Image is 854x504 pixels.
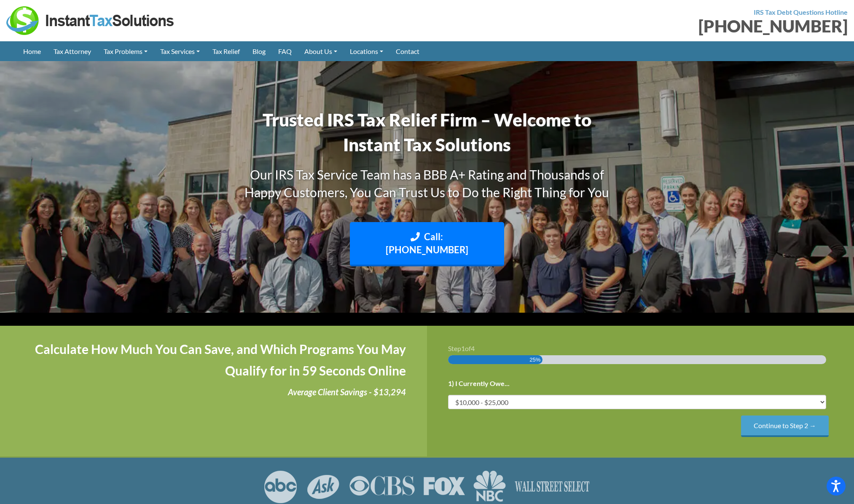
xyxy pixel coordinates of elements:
[344,41,389,61] a: Locations
[741,416,829,437] input: Continue to Step 2 →
[461,344,465,352] span: 1
[350,222,504,267] a: Call: [PHONE_NUMBER]
[47,41,97,61] a: Tax Attorney
[473,470,506,503] img: NBC
[206,41,246,61] a: Tax Relief
[448,379,510,388] label: 1) I Currently Owe...
[306,470,341,503] img: ASK
[389,41,426,61] a: Contact
[263,470,298,503] img: ABC
[233,166,621,201] h3: Our IRS Tax Service Team has a BBB A+ Rating and Thousands of Happy Customers, You Can Trust Us t...
[17,41,47,61] a: Home
[529,355,540,364] span: 25%
[233,107,621,157] h1: Trusted IRS Tax Relief Firm – Welcome to Instant Tax Solutions
[349,470,415,503] img: CBS
[448,345,833,352] h3: Step of
[97,41,154,61] a: Tax Problems
[433,18,848,35] div: [PHONE_NUMBER]
[423,470,465,503] img: FOX
[471,344,475,352] span: 4
[298,41,344,61] a: About Us
[246,41,272,61] a: Blog
[288,387,406,397] i: Average Client Savings - $13,294
[272,41,298,61] a: FAQ
[754,8,848,16] strong: IRS Tax Debt Questions Hotline
[6,16,175,24] a: Instant Tax Solutions Logo
[514,470,591,503] img: Wall Street Select
[6,6,175,35] img: Instant Tax Solutions Logo
[154,41,206,61] a: Tax Services
[21,338,406,381] h4: Calculate How Much You Can Save, and Which Programs You May Qualify for in 59 Seconds Online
